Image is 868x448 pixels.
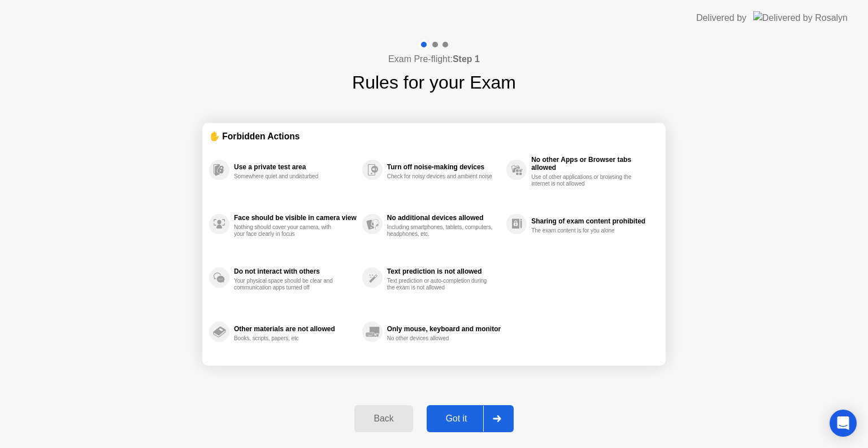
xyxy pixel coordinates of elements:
[387,335,494,342] div: No other devices allowed
[234,163,357,171] div: Use a private test area
[234,224,341,238] div: Nothing should cover your camera, with your face clearly in focus
[387,267,501,275] div: Text prediction is not allowed
[234,325,357,333] div: Other materials are not allowed
[209,130,659,143] div: ✋ Forbidden Actions
[388,52,480,66] h4: Exam Pre-flight:
[234,173,341,180] div: Somewhere quiet and undisturbed
[387,224,494,238] div: Including smartphones, tablets, computers, headphones, etc.
[427,405,514,432] button: Got it
[358,414,409,424] div: Back
[531,227,638,234] div: The exam content is for you alone
[387,278,494,291] div: Text prediction or auto-completion during the exam is not allowed
[352,69,516,96] h1: Rules for your Exam
[387,173,494,180] div: Check for noisy devices and ambient noise
[234,267,357,275] div: Do not interact with others
[753,11,848,24] img: Delivered by Rosalyn
[234,214,357,222] div: Face should be visible in camera view
[234,278,341,291] div: Your physical space should be clear and communication apps turned off
[387,325,501,333] div: Only mouse, keyboard and monitor
[830,410,857,437] div: Open Intercom Messenger
[531,174,638,187] div: Use of other applications or browsing the internet is not allowed
[354,405,413,432] button: Back
[430,414,483,424] div: Got it
[531,156,653,172] div: No other Apps or Browser tabs allowed
[531,217,653,225] div: Sharing of exam content prohibited
[234,335,341,342] div: Books, scripts, papers, etc
[387,163,501,171] div: Turn off noise-making devices
[453,54,480,64] b: Step 1
[696,11,747,25] div: Delivered by
[387,214,501,222] div: No additional devices allowed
